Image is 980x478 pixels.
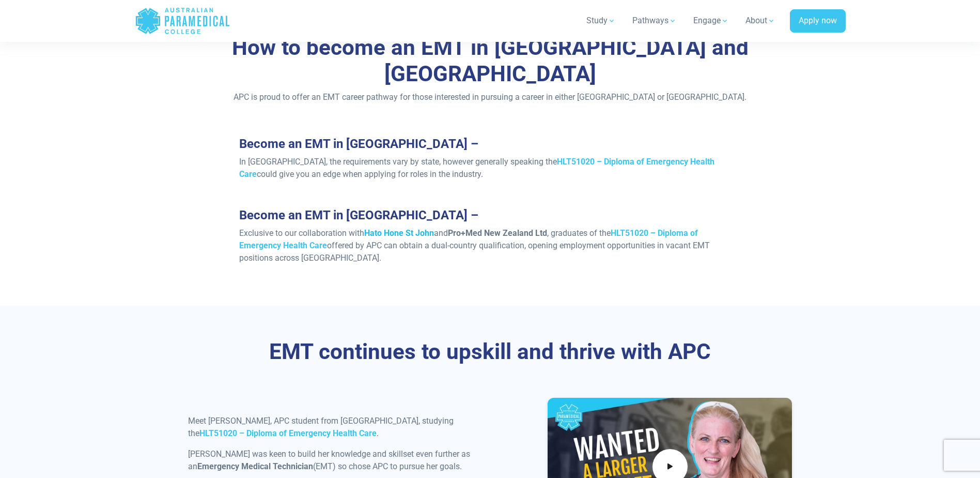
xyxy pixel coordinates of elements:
[790,9,846,33] a: Apply now
[239,227,741,264] p: Exclusive to our collaboration with and , graduates of the offered by APC can obtain a dual-count...
[364,228,434,238] a: Hato Hone St John
[197,461,313,471] strong: Emergency Medical Technician
[239,137,741,152] h3: Become an EMT in [GEOGRAPHIC_DATA] –
[188,448,484,473] p: [PERSON_NAME] was keen to build her knowledge and skillset even further as an (EMT) so chose APC ...
[188,35,792,87] h3: How to become an EMT in [GEOGRAPHIC_DATA] and [GEOGRAPHIC_DATA]
[448,228,547,238] strong: Pro+Med New Zealand Ltd
[580,6,622,35] a: Study
[239,156,741,181] p: In [GEOGRAPHIC_DATA], the requirements vary by state, however generally speaking the could give y...
[239,228,698,250] a: HLT51020 – Diploma of Emergency Health Care
[135,4,230,38] a: Australian Paramedical College
[188,415,484,440] p: Meet [PERSON_NAME], APC student from [GEOGRAPHIC_DATA], studying the .
[626,6,683,35] a: Pathways
[687,6,735,35] a: Engage
[199,428,377,438] a: HLT51020 – Diploma of Emergency Health Care
[739,6,782,35] a: About
[188,91,792,103] p: APC is proud to offer an EMT career pathway for those interested in pursuing a career in either [...
[239,208,741,223] h3: Become an EMT in [GEOGRAPHIC_DATA] –
[188,339,792,365] h3: EMT continues to upskill and thrive with APC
